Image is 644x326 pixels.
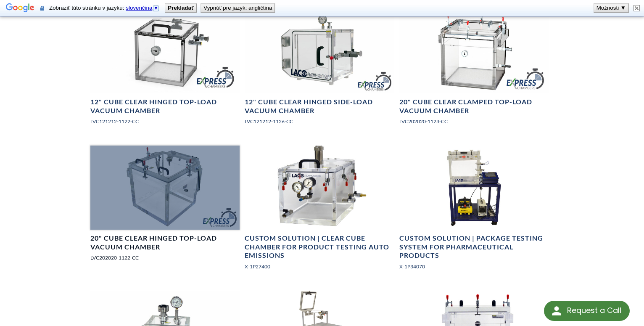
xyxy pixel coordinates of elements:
[399,98,549,115] h4: 20" Cube Clear Clamped Top-Load Vacuum Chamber
[399,234,549,260] h4: Custom Solution | Package Testing System for Pharmaceutical Products
[399,9,549,132] a: LVC202020-1123-CC Clear Cubed Express Chamber, front angled view20" Cube Clear Clamped Top-Load V...
[594,4,628,12] button: Možnosti ▼
[245,262,394,270] p: X-1P27400
[40,5,44,11] img: Obsah tejto zabezpečenej stránky bude prostredníctvom zabezpečeného pripojenia odoslaný na prekla...
[550,304,563,318] img: round button
[245,146,394,277] a: Clear Cube Chamber for Product Testing Auto EmissionsCustom Solution | Clear Cube Chamber for Pro...
[49,5,161,11] span: Zobraziť túto stránku v jazyku:
[6,3,34,14] img: Google Prekladač
[90,98,240,115] h4: 12" Cube Clear Hinged Top-Load Vacuum Chamber
[567,301,621,320] div: Request a Call
[90,9,240,132] a: LVC121212-1122-CC Express Chamber, angled view12" Cube Clear Hinged Top-Load Vacuum ChamberLVC121...
[90,234,240,252] h4: 20" Cube Clear Hinged Top-Load Vacuum Chamber
[90,254,240,262] p: LVC202020-1122-CC
[633,5,640,11] img: Zavrieť
[245,9,394,132] a: LVC121212-1126-CC Express Chamber, right side angled view12" Cube Clear Hinged Side-Load Vacuum C...
[245,117,394,125] p: LVC121212-1126-CC
[399,146,549,277] a: Package Testing System for Pharmaceutical Products, front viewCustom Solution | Package Testing S...
[544,301,630,321] div: Request a Call
[245,234,394,260] h4: Custom Solution | Clear Cube Chamber for Product Testing Auto Emissions
[126,5,152,11] span: slovenčina
[90,146,240,268] a: LVC202020-1122-CC Cubed Express Chamber, rear angled view20" Cube Clear Hinged Top-Load Vacuum Ch...
[399,117,549,125] p: LVC202020-1123-CC
[165,4,196,12] button: Prekladať
[399,262,549,270] p: X-1P34070
[245,98,394,115] h4: 12" Cube Clear Hinged Side-Load Vacuum Chamber
[126,5,160,11] a: slovenčina
[201,4,274,12] button: Vypnúť pre jazyk: angličtina
[168,5,194,11] b: Prekladať
[90,117,240,125] p: LVC121212-1122-CC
